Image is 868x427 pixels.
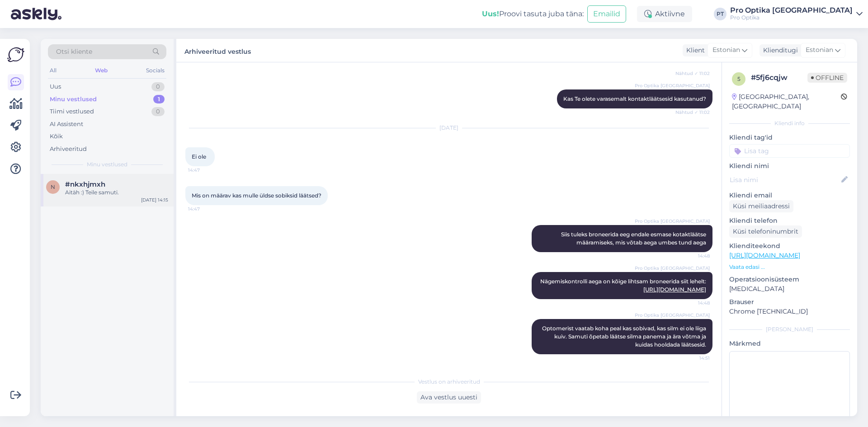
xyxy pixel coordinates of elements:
[482,9,584,19] div: Proovi tasuta juba täna:
[676,355,710,361] span: 14:51
[806,45,833,55] span: Estonian
[729,339,850,348] p: Märkmed
[188,206,222,212] span: 14:47
[141,197,168,203] div: [DATE] 14:15
[730,7,853,14] div: Pro Optika [GEOGRAPHIC_DATA]
[635,218,710,225] span: Pro Optika [GEOGRAPHIC_DATA]
[65,180,105,188] span: #nkxhjmxh
[50,132,63,141] div: Kõik
[482,9,499,18] b: Uus!
[7,46,24,63] img: Askly Logo
[48,65,58,76] div: All
[563,95,706,102] span: Kas Te olete varasemalt kontaktläätsesid kasutanud?
[729,251,800,259] a: [URL][DOMAIN_NAME]
[730,7,863,21] a: Pro Optika [GEOGRAPHIC_DATA]Pro Optika
[151,82,165,91] div: 0
[729,200,793,212] div: Küsi meiliaadressi
[418,378,480,386] span: Vestlus on arhiveeritud
[751,72,807,83] div: # 5fj6cqjw
[729,263,850,271] p: Vaata edasi ...
[50,107,94,116] div: Tiimi vestlused
[730,175,840,185] input: Lisa nimi
[50,82,61,91] div: Uus
[185,124,712,132] div: [DATE]
[714,8,726,20] div: PT
[192,153,206,160] span: Ei ole
[635,265,710,272] span: Pro Optika [GEOGRAPHIC_DATA]
[50,120,83,129] div: AI Assistent
[729,133,850,142] p: Kliendi tag'id
[729,119,850,127] div: Kliendi info
[184,44,251,56] label: Arhiveeritud vestlus
[635,82,710,89] span: Pro Optika [GEOGRAPHIC_DATA]
[729,225,802,238] div: Küsi telefoninumbrit
[729,297,850,307] p: Brauser
[729,307,850,316] p: Chrome [TECHNICAL_ID]
[729,161,850,171] p: Kliendi nimi
[151,107,165,116] div: 0
[587,5,626,23] button: Emailid
[417,391,481,404] div: Ava vestlus uuesti
[540,278,706,293] span: Nägemiskontrolli aega on kõige lihtsam broneerida siit lehelt:
[50,95,97,104] div: Minu vestlused
[675,109,710,116] span: Nähtud ✓ 11:02
[759,46,798,55] div: Klienditugi
[729,216,850,225] p: Kliendi telefon
[561,231,708,246] span: Siis tuleks broneerida eeg endale esmase kotaktläätse määramiseks, mis võtab aega umbes tund aega
[637,6,692,22] div: Aktiivne
[635,312,710,319] span: Pro Optika [GEOGRAPHIC_DATA]
[65,188,168,197] div: Aitäh :) Teile samuti.
[712,45,740,55] span: Estonian
[676,253,710,259] span: 14:48
[729,284,850,294] p: [MEDICAL_DATA]
[542,325,708,348] span: Optomerist vaatab koha peal kas sobivad, kas silm ei ole liiga kuiv. Samuti õpetab läätse silma p...
[729,191,850,200] p: Kliendi email
[729,144,850,158] input: Lisa tag
[676,300,710,306] span: 14:48
[50,145,87,154] div: Arhiveeritud
[192,192,321,199] span: Mis on määrav kas mulle üldse sobiksid läätsed?
[56,47,92,56] span: Otsi kliente
[93,65,109,76] div: Web
[643,286,706,293] a: [URL][DOMAIN_NAME]
[144,65,166,76] div: Socials
[675,70,710,77] span: Nähtud ✓ 11:02
[729,325,850,333] div: [PERSON_NAME]
[51,183,55,190] span: n
[153,95,165,104] div: 1
[188,167,222,174] span: 14:47
[737,75,741,82] span: 5
[729,275,850,284] p: Operatsioonisüsteem
[87,160,127,169] span: Minu vestlused
[730,14,853,21] div: Pro Optika
[729,241,850,251] p: Klienditeekond
[807,73,847,83] span: Offline
[683,46,705,55] div: Klient
[732,92,841,111] div: [GEOGRAPHIC_DATA], [GEOGRAPHIC_DATA]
